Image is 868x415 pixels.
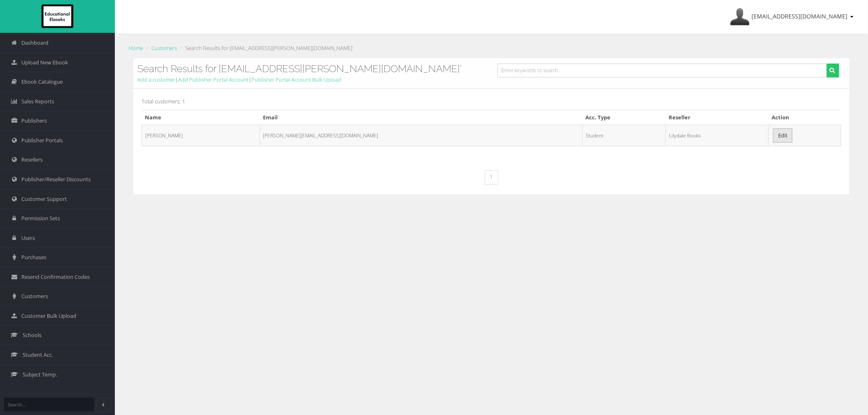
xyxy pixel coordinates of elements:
[21,214,60,222] span: Permission Sets
[498,64,827,78] input: Enter keywords to search...
[21,98,54,105] span: Sales Reports
[260,125,582,146] td: [PERSON_NAME][EMAIL_ADDRESS][DOMAIN_NAME]
[485,170,498,185] a: 1
[582,125,666,146] td: Student
[23,351,53,359] span: Student Acc.
[773,128,793,143] a: Edit
[137,76,175,83] a: Add a customer
[769,110,841,125] th: Action
[178,44,354,52] li: Search Results for [EMAIL_ADDRESS][PERSON_NAME][DOMAIN_NAME]'
[730,7,750,27] img: Avatar
[485,163,498,195] nav: Page navigation
[260,110,582,125] th: Email
[178,76,249,83] a: Add Publisher Portal Account
[21,78,63,86] span: Ebook Catalogue
[21,59,68,66] span: Upload New Ebook
[4,398,94,411] input: Search...
[21,234,35,242] span: Users
[142,97,841,106] p: Total customers: 1
[151,44,177,52] a: Customers
[251,76,341,83] a: Publisher Portal Account Bulk Upload
[21,156,43,164] span: Resellers
[21,292,48,300] span: Customers
[666,110,769,125] th: Reseller
[137,64,845,74] h3: Search Results for [EMAIL_ADDRESS][PERSON_NAME][DOMAIN_NAME]'
[21,312,76,320] span: Customer Bulk Upload
[21,117,47,125] span: Publishers
[129,44,143,52] a: Home
[137,75,845,84] div: | |
[21,39,48,47] span: Dashboard
[21,137,63,144] span: Publisher Portals
[752,12,848,20] span: [EMAIL_ADDRESS][DOMAIN_NAME]
[23,371,57,379] span: Subject Temp.
[23,331,41,339] span: Schools
[21,273,90,281] span: Resend Confirmation Codes
[666,125,769,146] td: Lilydale Books
[21,253,46,261] span: Purchases
[582,110,666,125] th: Acc. Type
[21,176,91,183] span: Publisher/Reseller Discounts
[21,195,67,203] span: Customer Support
[142,125,260,146] td: [PERSON_NAME]
[142,110,260,125] th: Name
